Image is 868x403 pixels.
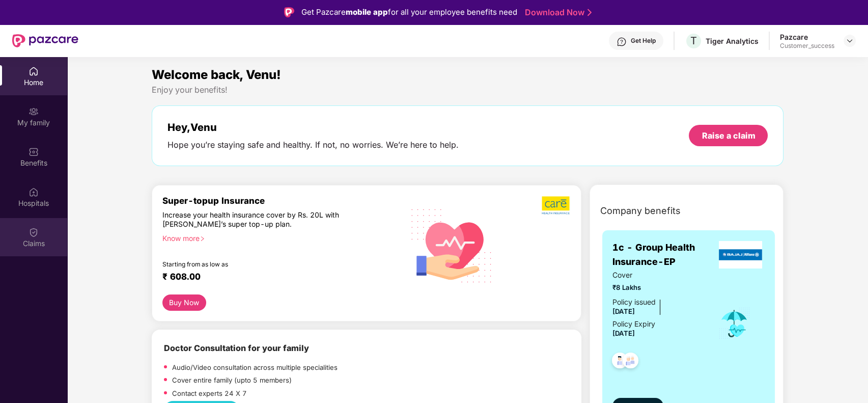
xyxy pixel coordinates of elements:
[172,362,338,373] p: Audio/Video consultation across multiple specialities
[162,196,401,206] div: Super-topup Insurance
[617,37,627,47] img: svg+xml;base64,PHN2ZyBpZD0iSGVscC0zMngzMiIgeG1sbnM9Imh0dHA6Ly93d3cudzMub3JnLzIwMDAvc3ZnIiB3aWR0aD...
[167,121,459,133] div: Hey, Venu
[29,66,39,76] img: svg+xml;base64,PHN2ZyBpZD0iSG9tZSIgeG1sbnM9Imh0dHA6Ly93d3cudzMub3JnLzIwMDAvc3ZnIiB3aWR0aD0iMjAiIG...
[284,7,294,17] img: Logo
[162,260,357,267] div: Starting from as low as
[346,7,388,17] strong: mobile app
[29,227,39,237] img: svg+xml;base64,PHN2ZyBpZD0iQ2xhaW0iIHhtbG5zPSJodHRwOi8vd3d3LnczLm9yZy8yMDAwL3N2ZyIgd2lkdGg9IjIwIi...
[152,85,784,95] div: Enjoy your benefits!
[152,67,281,82] span: Welcome back, Venu!
[600,204,681,218] span: Company benefits
[162,272,390,284] div: ₹ 608.00
[607,350,632,374] img: svg+xml;base64,PHN2ZyB4bWxucz0iaHR0cDovL3d3dy53My5vcmcvMjAwMC9zdmciIHdpZHRoPSI0OC45NDMiIGhlaWdodD...
[690,35,697,47] span: T
[612,240,716,270] span: 1c - Group Health Insurance-EP
[542,196,571,215] img: b5dec4f62d2307b9de63beb79f102df3.png
[587,7,592,18] img: Stroke
[164,343,309,353] b: Doctor Consultation for your family
[162,234,395,241] div: Know more
[612,282,704,293] span: ₹8 Lakhs
[846,37,854,45] img: svg+xml;base64,PHN2ZyBpZD0iRHJvcGRvd24tMzJ4MzIiIHhtbG5zPSJodHRwOi8vd3d3LnczLm9yZy8yMDAwL3N2ZyIgd2...
[718,307,751,340] img: icon
[525,7,589,18] a: Download Now
[780,32,834,42] div: Pazcare
[403,196,500,294] img: svg+xml;base64,PHN2ZyB4bWxucz0iaHR0cDovL3d3dy53My5vcmcvMjAwMC9zdmciIHhtbG5zOnhsaW5rPSJodHRwOi8vd3...
[167,140,459,150] div: Hope you’re staying safe and healthy. If not, no worries. We’re here to help.
[162,294,207,311] button: Buy Now
[162,210,357,229] div: Increase your health insurance cover by Rs. 20L with [PERSON_NAME]’s super top-up plan.
[172,388,247,399] p: Contact experts 24 X 7
[29,106,39,117] img: svg+xml;base64,PHN2ZyB3aWR0aD0iMjAiIGhlaWdodD0iMjAiIHZpZXdCb3g9IjAgMCAyMCAyMCIgZmlsbD0ibm9uZSIgeG...
[29,147,39,157] img: svg+xml;base64,PHN2ZyBpZD0iQmVuZWZpdHMiIHhtbG5zPSJodHRwOi8vd3d3LnczLm9yZy8yMDAwL3N2ZyIgd2lkdGg9Ij...
[780,42,834,50] div: Customer_success
[29,187,39,197] img: svg+xml;base64,PHN2ZyBpZD0iSG9zcGl0YWxzIiB4bWxucz0iaHR0cDovL3d3dy53My5vcmcvMjAwMC9zdmciIHdpZHRoPS...
[200,236,205,241] span: right
[702,130,755,141] div: Raise a claim
[706,36,759,46] div: Tiger Analytics
[172,375,292,386] p: Cover entire family (upto 5 members)
[719,241,763,268] img: insurerLogo
[618,350,643,374] img: svg+xml;base64,PHN2ZyB4bWxucz0iaHR0cDovL3d3dy53My5vcmcvMjAwMC9zdmciIHdpZHRoPSI0OC45NDMiIGhlaWdodD...
[12,34,78,47] img: New Pazcare Logo
[631,37,656,45] div: Get Help
[612,307,635,315] span: [DATE]
[612,297,656,308] div: Policy issued
[612,329,635,337] span: [DATE]
[301,6,517,18] div: Get Pazcare for all your employee benefits need
[612,270,704,281] span: Cover
[612,318,655,330] div: Policy Expiry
